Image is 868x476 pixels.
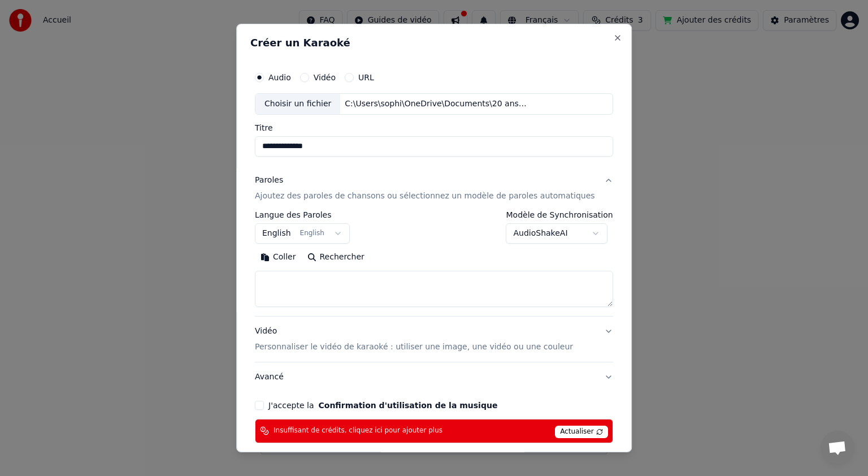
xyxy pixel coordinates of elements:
[341,98,533,110] div: C:\Users\sophi\OneDrive\Documents\20 ans BR AUDIT\BR\Karaoké Cette année-là.mp3
[250,38,618,48] h2: Créer un Karaoké
[302,248,370,266] button: Rechercher
[255,211,350,219] label: Langue des Paroles
[255,362,613,392] button: Avancé
[319,401,498,409] button: J'accepte la
[255,191,595,202] p: Ajoutez des paroles de chansons ou sélectionnez un modèle de paroles automatiques
[255,175,283,186] div: Paroles
[555,426,608,438] span: Actualiser
[268,401,497,409] label: J'accepte la
[255,124,613,132] label: Titre
[314,73,336,81] label: Vidéo
[255,166,613,211] button: ParolesAjoutez des paroles de chansons ou sélectionnez un modèle de paroles automatiques
[506,211,613,219] label: Modèle de Synchronisation
[358,73,374,81] label: URL
[255,211,613,316] div: ParolesAjoutez des paroles de chansons ou sélectionnez un modèle de paroles automatiques
[268,73,291,81] label: Audio
[274,426,442,435] span: Insuffisant de crédits, cliquez ici pour ajouter plus
[255,326,573,353] div: Vidéo
[255,94,340,114] div: Choisir un fichier
[255,341,573,353] p: Personnaliser le vidéo de karaoké : utiliser une image, une vidéo ou une couleur
[255,317,613,362] button: VidéoPersonnaliser le vidéo de karaoké : utiliser une image, une vidéo ou une couleur
[255,248,302,266] button: Coller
